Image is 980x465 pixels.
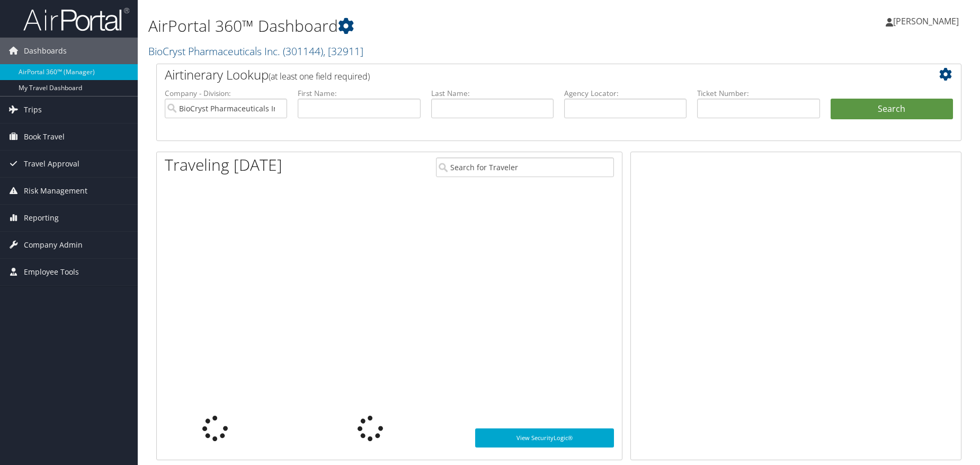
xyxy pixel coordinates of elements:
[24,178,87,204] span: Risk Management
[24,151,79,177] span: Travel Approval
[24,232,83,258] span: Company Admin
[697,88,819,99] label: Ticket Number:
[24,38,67,64] span: Dashboards
[165,88,287,99] label: Company - Division:
[269,71,370,82] span: (at least one field required)
[23,7,129,32] img: airportal-logo.png
[283,44,323,58] span: ( 301144 )
[148,44,363,58] a: BioCryst Pharmaceuticals Inc.
[24,259,79,285] span: Employee Tools
[564,88,687,99] label: Agency Locator:
[831,99,953,120] button: Search
[431,88,554,99] label: Last Name:
[148,15,696,37] h1: AirPortal 360™ Dashboard
[436,157,614,177] input: Search for Traveler
[886,5,969,37] a: [PERSON_NAME]
[24,205,59,231] span: Reporting
[893,15,959,27] span: [PERSON_NAME]
[165,154,282,176] h1: Traveling [DATE]
[323,44,363,58] span: , [ 32911 ]
[165,66,886,84] h2: Airtinerary Lookup
[298,88,420,99] label: First Name:
[475,428,614,448] a: View SecurityLogic®
[24,124,65,150] span: Book Travel
[24,96,42,123] span: Trips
